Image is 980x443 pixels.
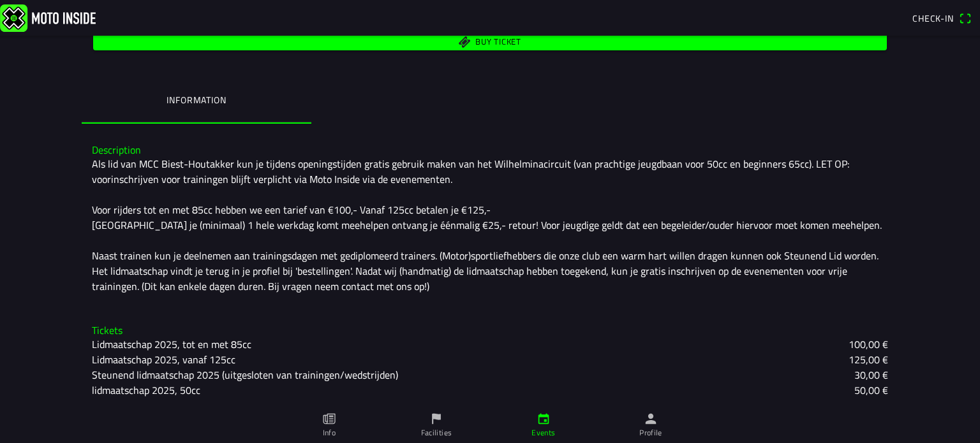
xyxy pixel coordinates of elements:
[92,337,251,352] ion-text: Lidmaatschap 2025, tot en met 85cc
[92,324,888,337] h3: Tickets
[92,156,888,294] div: Als lid van MCC Biest-Houtakker kun je tijdens openingstijden gratis gebruik maken van het Wilhel...
[912,11,954,25] span: Check-in
[849,337,888,352] ion-text: 100,00 €
[167,93,226,107] ion-label: Information
[92,382,200,398] ion-text: lidmaatschap 2025, 50cc
[421,427,452,439] ion-label: Facilities
[906,7,977,29] a: Check-inqr scanner
[531,427,555,439] ion-label: Events
[429,412,443,426] ion-icon: flag
[92,367,398,382] ion-text: Steunend lidmaatschap 2025 (uitgesloten van trainingen/wedstrijden)
[92,144,888,156] h3: Description
[475,38,521,47] span: Buy ticket
[322,412,336,426] ion-icon: paper
[644,412,658,426] ion-icon: person
[849,352,888,367] ion-text: 125,00 €
[323,427,336,439] ion-label: Info
[92,352,235,367] ion-text: Lidmaatschap 2025, vanaf 125cc
[854,382,888,398] ion-text: 50,00 €
[639,427,662,439] ion-label: Profile
[537,412,551,426] ion-icon: calendar
[854,367,888,382] ion-text: 30,00 €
